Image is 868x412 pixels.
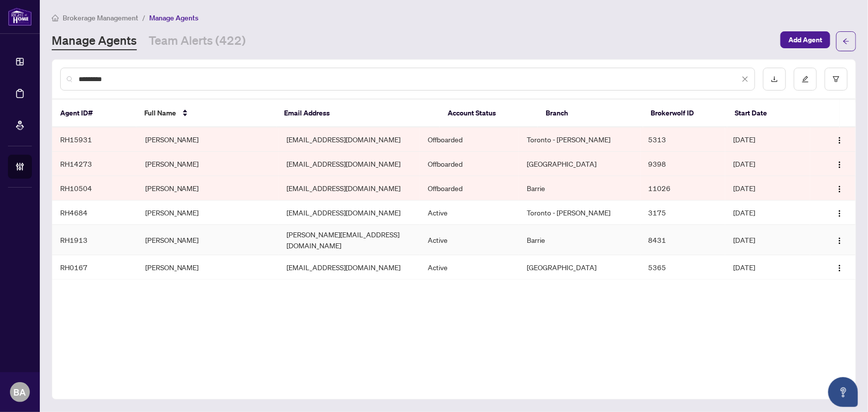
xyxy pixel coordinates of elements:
[725,127,810,152] td: [DATE]
[832,131,848,147] button: Logo
[836,264,844,272] img: Logo
[137,225,279,255] td: [PERSON_NAME]
[519,127,641,152] td: Toronto - [PERSON_NAME]
[420,225,519,255] td: Active
[52,14,59,21] span: home
[802,76,809,83] span: edit
[742,76,749,83] span: close
[641,201,726,225] td: 3175
[538,100,643,127] th: Branch
[8,7,32,26] img: logo
[52,127,137,152] td: RH15931
[836,185,844,193] img: Logo
[832,232,848,248] button: Logo
[519,152,641,176] td: [GEOGRAPHIC_DATA]
[420,176,519,201] td: Offboarded
[137,176,279,201] td: [PERSON_NAME]
[794,68,817,91] button: edit
[825,68,848,91] button: filter
[788,32,822,48] span: Add Agent
[52,201,137,225] td: RH4684
[279,255,420,280] td: [EMAIL_ADDRESS][DOMAIN_NAME]
[519,176,641,201] td: Barrie
[771,76,778,83] span: download
[420,127,519,152] td: Offboarded
[420,152,519,176] td: Offboarded
[836,209,844,217] img: Logo
[836,161,844,169] img: Logo
[641,176,726,201] td: 11026
[136,100,277,127] th: Full Name
[149,32,246,50] a: Team Alerts (422)
[279,127,420,152] td: [EMAIL_ADDRESS][DOMAIN_NAME]
[836,237,844,245] img: Logo
[833,76,840,83] span: filter
[519,225,641,255] td: Barrie
[843,38,850,45] span: arrow-left
[63,13,138,22] span: Brokerage Management
[14,385,26,399] span: BA
[763,68,786,91] button: download
[727,100,811,127] th: Start Date
[279,201,420,225] td: [EMAIL_ADDRESS][DOMAIN_NAME]
[279,225,420,255] td: [PERSON_NAME][EMAIL_ADDRESS][DOMAIN_NAME]
[52,152,137,176] td: RH14273
[142,12,145,23] li: /
[641,152,726,176] td: 9398
[643,100,727,127] th: Brokerwolf ID
[277,100,440,127] th: Email Address
[279,176,420,201] td: [EMAIL_ADDRESS][DOMAIN_NAME]
[725,255,810,280] td: [DATE]
[641,255,726,280] td: 5365
[836,136,844,144] img: Logo
[420,255,519,280] td: Active
[519,255,641,280] td: [GEOGRAPHIC_DATA]
[832,205,848,220] button: Logo
[144,107,176,118] span: Full Name
[52,100,136,127] th: Agent ID#
[725,176,810,201] td: [DATE]
[832,180,848,196] button: Logo
[52,255,137,280] td: RH0167
[137,152,279,176] td: [PERSON_NAME]
[641,225,726,255] td: 8431
[780,31,830,48] button: Add Agent
[440,100,538,127] th: Account Status
[725,152,810,176] td: [DATE]
[279,152,420,176] td: [EMAIL_ADDRESS][DOMAIN_NAME]
[52,225,137,255] td: RH1913
[832,156,848,172] button: Logo
[641,127,726,152] td: 5313
[725,225,810,255] td: [DATE]
[519,201,641,225] td: Toronto - [PERSON_NAME]
[137,255,279,280] td: [PERSON_NAME]
[52,176,137,201] td: RH10504
[52,32,137,50] a: Manage Agents
[832,259,848,275] button: Logo
[828,377,858,407] button: Open asap
[137,201,279,225] td: [PERSON_NAME]
[725,201,810,225] td: [DATE]
[137,127,279,152] td: [PERSON_NAME]
[420,201,519,225] td: Active
[149,13,198,22] span: Manage Agents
